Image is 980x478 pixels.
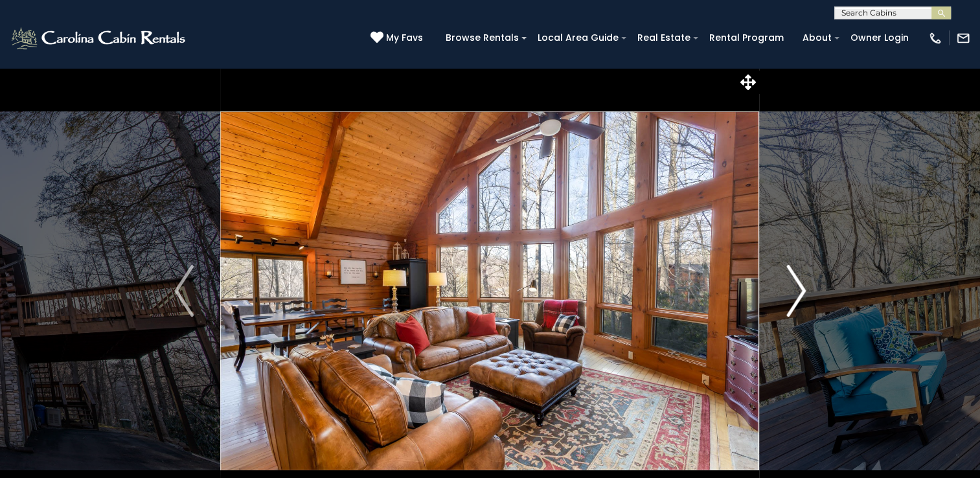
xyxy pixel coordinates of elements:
[796,28,838,48] a: About
[174,265,194,317] img: arrow
[10,25,189,51] img: White-1-2.png
[439,28,525,48] a: Browse Rentals
[703,28,790,48] a: Rental Program
[531,28,625,48] a: Local Area Guide
[844,28,915,48] a: Owner Login
[370,31,426,45] a: My Favs
[386,31,423,45] span: My Favs
[928,31,942,45] img: phone-regular-white.png
[956,31,970,45] img: mail-regular-white.png
[786,265,806,317] img: arrow
[631,28,697,48] a: Real Estate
